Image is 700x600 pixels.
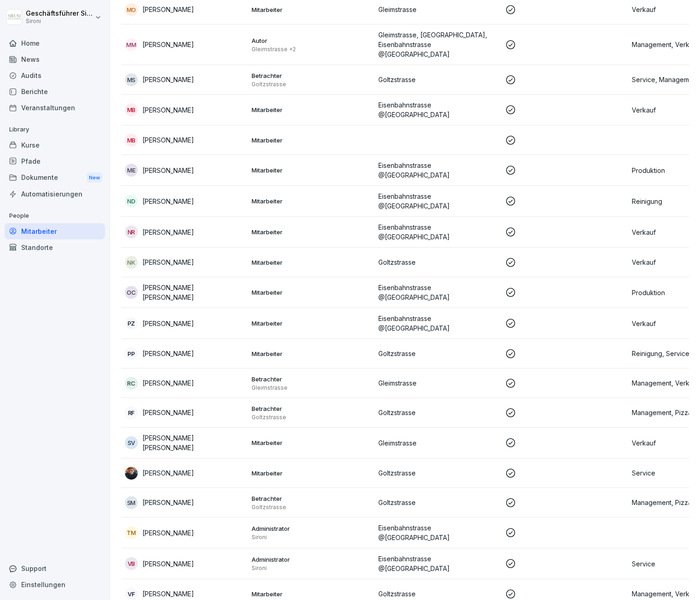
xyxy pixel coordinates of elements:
div: MB [125,134,138,147]
p: Betrachter [252,375,371,383]
div: VB [125,557,138,570]
a: Kurse [5,137,105,153]
p: Sironi [252,564,371,572]
p: Mitarbeiter [252,319,371,327]
p: [PERSON_NAME] [142,166,194,175]
p: [PERSON_NAME] [142,408,194,417]
div: PP [125,347,138,360]
p: [PERSON_NAME] [142,468,194,478]
p: [PERSON_NAME] [142,135,194,145]
p: Goltzstrasse [252,81,371,88]
div: SV [125,436,138,449]
a: News [5,51,105,67]
p: Mitarbeiter [252,6,371,14]
p: Goltzstrasse [378,349,498,358]
p: [PERSON_NAME] [142,227,194,237]
p: Goltzstrasse [378,498,498,507]
p: [PERSON_NAME] [142,589,194,599]
div: MB [125,103,138,116]
a: Einstellungen [5,576,105,593]
p: [PERSON_NAME] [142,528,194,538]
p: [PERSON_NAME] [142,559,194,569]
p: Betrachter [252,494,371,503]
p: Goltzstrasse [378,468,498,478]
p: Eisenbahnstrasse @[GEOGRAPHIC_DATA] [378,222,498,242]
a: Home [5,35,105,51]
a: DokumenteNew [5,169,105,186]
p: Mitarbeiter [252,350,371,358]
p: Mitarbeiter [252,469,371,477]
p: Betrachter [252,71,371,80]
p: Betrachter [252,404,371,413]
p: Mitarbeiter [252,228,371,236]
p: Mitarbeiter [252,106,371,114]
p: [PERSON_NAME] [142,378,194,388]
p: Gleimstrasse [252,384,371,392]
p: Administrator [252,555,371,564]
p: Eisenbahnstrasse @[GEOGRAPHIC_DATA] [378,523,498,542]
p: Goltzstrasse [378,257,498,267]
p: Sironi [26,18,93,24]
p: Goltzstrasse [378,408,498,417]
div: TM [125,526,138,539]
div: Dokumente [5,169,105,186]
p: [PERSON_NAME] [142,257,194,267]
p: [PERSON_NAME] [142,196,194,206]
p: [PERSON_NAME] [PERSON_NAME] [142,433,244,452]
a: Standorte [5,239,105,255]
div: NR [125,226,138,238]
div: OC [125,286,138,299]
p: [PERSON_NAME] [PERSON_NAME] [142,283,244,302]
div: MO [125,3,138,16]
p: Mitarbeiter [252,288,371,297]
div: Mitarbeiter [5,223,105,239]
p: Gleimstrasse, [GEOGRAPHIC_DATA], Eisenbahnstrasse @[GEOGRAPHIC_DATA] [378,30,498,59]
p: Eisenbahnstrasse @[GEOGRAPHIC_DATA] [378,191,498,211]
p: Sironi [252,534,371,541]
p: [PERSON_NAME] [142,5,194,14]
p: [PERSON_NAME] [142,498,194,507]
div: New [87,172,102,183]
div: Audits [5,67,105,83]
p: Eisenbahnstrasse @[GEOGRAPHIC_DATA] [378,100,498,119]
p: Gleimstrasse [378,378,498,388]
div: ND [125,195,138,208]
p: Goltzstrasse [252,414,371,421]
div: NK [125,256,138,269]
div: MM [125,38,138,51]
p: Eisenbahnstrasse @[GEOGRAPHIC_DATA] [378,283,498,302]
div: RC [125,377,138,390]
p: Mitarbeiter [252,258,371,267]
div: PZ [125,317,138,330]
div: RF [125,406,138,419]
a: Veranstaltungen [5,100,105,116]
div: MS [125,73,138,86]
p: Gleimstrasse [378,5,498,14]
p: Goltzstrasse [252,504,371,511]
p: [PERSON_NAME] [142,40,194,49]
p: Mitarbeiter [252,439,371,447]
p: Administrator [252,524,371,533]
div: ME [125,164,138,177]
p: Gleimstrasse +2 [252,46,371,53]
p: Eisenbahnstrasse @[GEOGRAPHIC_DATA] [378,554,498,573]
a: Automatisierungen [5,186,105,202]
p: Goltzstrasse [378,589,498,599]
img: n72xwrccg3abse2lkss7jd8w.png [125,467,138,480]
p: [PERSON_NAME] [142,349,194,358]
p: Gleimstrasse [378,438,498,448]
p: Goltzstrasse [378,75,498,84]
p: [PERSON_NAME] [142,75,194,84]
div: Pfade [5,153,105,169]
p: Mitarbeiter [252,136,371,144]
p: Eisenbahnstrasse @[GEOGRAPHIC_DATA] [378,314,498,333]
a: Berichte [5,83,105,100]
